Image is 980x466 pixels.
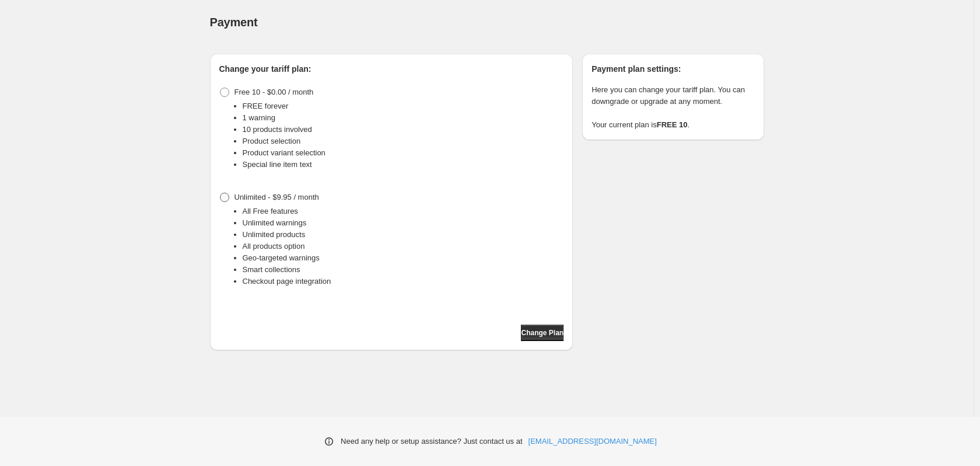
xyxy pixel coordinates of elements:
li: 10 products involved [243,124,564,135]
p: Your current plan is . [591,119,754,131]
span: Free 10 - $0.00 / month [235,88,314,96]
li: 1 warning [243,112,564,124]
li: Product selection [243,135,564,147]
li: Smart collections [243,264,564,276]
li: Unlimited warnings [243,217,564,229]
li: FREE forever [243,100,564,112]
span: Change Plan [521,328,563,338]
li: Product variant selection [243,147,564,159]
li: Checkout page integration [243,276,564,287]
h2: Change your tariff plan: [219,63,564,75]
li: Unlimited products [243,229,564,241]
button: Change Plan [521,325,563,341]
span: Unlimited - $9.95 / month [235,193,319,201]
span: Payment [210,16,258,29]
strong: FREE 10 [657,120,688,129]
li: Special line item text [243,159,564,171]
p: Here you can change your tariff plan. You can downgrade or upgrade at any moment. [591,84,754,107]
a: [EMAIL_ADDRESS][DOMAIN_NAME] [528,436,657,447]
li: All products option [243,241,564,252]
li: All Free features [243,206,564,217]
h2: Payment plan settings: [591,63,754,75]
li: Geo-targeted warnings [243,252,564,264]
